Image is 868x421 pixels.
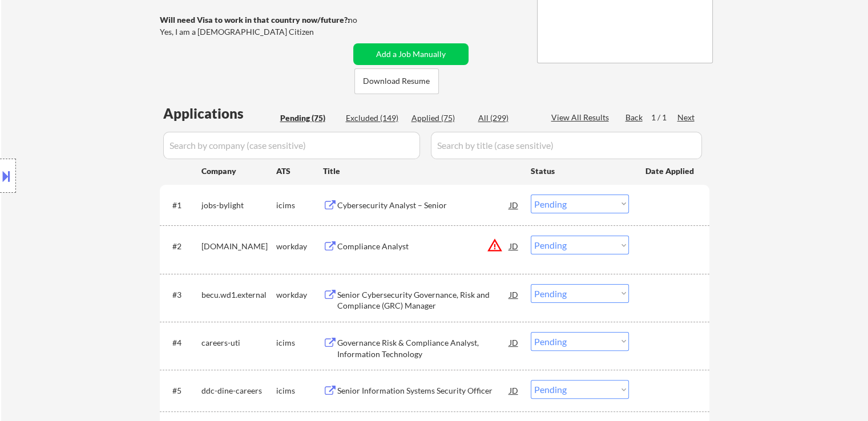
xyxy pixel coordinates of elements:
[508,236,520,256] div: JD
[163,107,276,120] div: Applications
[508,332,520,353] div: JD
[487,237,503,253] button: warning_amber
[551,112,612,123] div: View All Results
[172,385,192,396] div: #5
[353,43,469,65] button: Add a Job Manually
[280,112,337,124] div: Pending (75)
[508,380,520,400] div: JD
[677,112,696,123] div: Next
[160,15,350,25] strong: Will need Visa to work in that country now/future?:
[337,200,510,211] div: Cybersecurity Analyst – Senior
[337,337,510,359] div: Governance Risk & Compliance Analyst, Information Technology
[160,26,353,38] div: Yes, I am a [DEMOGRAPHIC_DATA] Citizen
[337,241,510,252] div: Compliance Analyst
[276,165,323,177] div: ATS
[201,200,276,211] div: jobs-bylight
[478,112,535,124] div: All (299)
[625,112,644,123] div: Back
[172,337,192,349] div: #4
[276,241,323,252] div: workday
[201,337,276,349] div: careers-uti
[354,68,439,94] button: Download Resume
[431,132,702,159] input: Search by title (case sensitive)
[276,385,323,396] div: icims
[645,165,696,177] div: Date Applied
[337,385,510,396] div: Senior Information Systems Security Officer
[163,132,420,159] input: Search by company (case sensitive)
[651,112,677,123] div: 1 / 1
[323,165,520,177] div: Title
[201,289,276,301] div: becu.wd1.external
[276,337,323,349] div: icims
[276,289,323,301] div: workday
[201,385,276,396] div: ddc-dine-careers
[531,160,629,181] div: Status
[172,289,192,301] div: #3
[276,200,323,211] div: icims
[348,14,381,26] div: no
[411,112,469,124] div: Applied (75)
[201,165,276,177] div: Company
[508,284,520,305] div: JD
[201,241,276,252] div: [DOMAIN_NAME]
[508,195,520,215] div: JD
[346,112,403,124] div: Excluded (149)
[337,289,510,311] div: Senior Cybersecurity Governance, Risk and Compliance (GRC) Manager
